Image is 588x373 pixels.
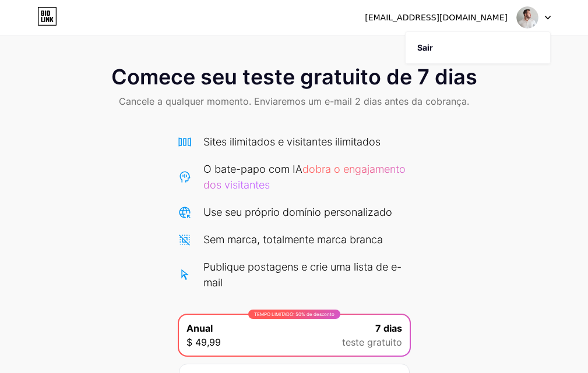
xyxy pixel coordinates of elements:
[203,136,381,148] font: Sites ilimitados e visitantes ilimitados
[203,163,406,191] font: dobra o engajamento dos visitantes
[375,322,402,334] font: 7 dias
[203,233,383,246] font: Sem marca, totalmente marca branca
[111,64,477,90] font: Comece seu teste gratuito de 7 dias
[203,163,302,175] font: O bate-papo com IA
[186,336,221,348] font: $ 49,99
[365,13,508,22] font: [EMAIL_ADDRESS][DOMAIN_NAME]
[203,261,402,289] font: Publique postagens e crie uma lista de e-mail
[119,95,469,107] font: Cancele a qualquer momento. Enviaremos um e-mail 2 dias antes da cobrança.
[203,206,392,218] font: Use seu próprio domínio personalizado
[342,336,402,348] font: teste gratuito
[417,42,433,52] font: Sair
[254,311,335,317] font: TEMPO LIMITADO: 50% de desconto
[516,6,538,29] img: contate-me
[186,322,213,334] font: Anual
